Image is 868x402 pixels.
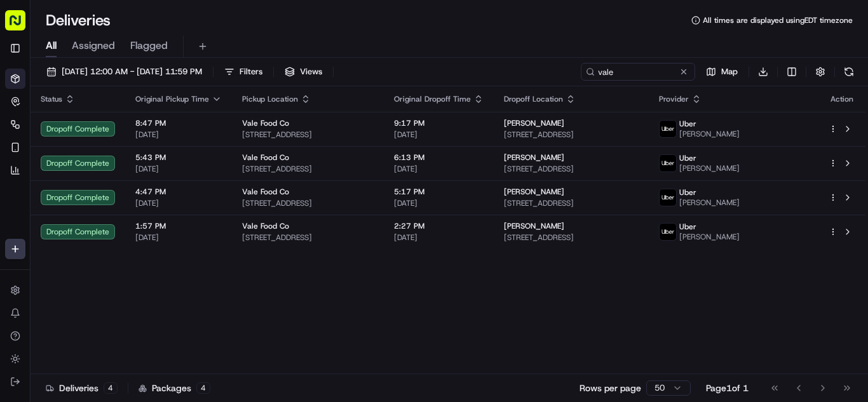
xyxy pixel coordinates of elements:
[504,232,639,243] span: [STREET_ADDRESS]
[130,38,168,53] span: Flagged
[679,119,696,129] span: Uber
[135,94,209,104] span: Original Pickup Time
[242,164,374,174] span: [STREET_ADDRESS]
[300,66,322,77] span: Views
[394,152,484,163] span: 6:13 PM
[504,187,564,197] span: [PERSON_NAME]
[41,63,208,81] button: [DATE] 12:00 AM - [DATE] 11:59 PM
[41,94,62,104] span: Status
[829,94,855,104] div: Action
[104,382,118,394] div: 4
[721,66,738,77] span: Map
[679,232,740,242] span: [PERSON_NAME]
[242,187,289,197] span: Vale Food Co
[242,152,289,163] span: Vale Food Co
[196,382,210,394] div: 4
[46,38,57,53] span: All
[679,222,696,232] span: Uber
[504,221,564,231] span: [PERSON_NAME]
[679,129,740,139] span: [PERSON_NAME]
[504,118,564,128] span: [PERSON_NAME]
[394,118,484,128] span: 9:17 PM
[580,382,641,394] p: Rows per page
[679,198,740,208] span: [PERSON_NAME]
[840,63,858,81] button: Refresh
[706,382,749,394] div: Page 1 of 1
[46,10,111,30] h1: Deliveries
[700,63,743,81] button: Map
[135,130,222,140] span: [DATE]
[62,66,202,77] span: [DATE] 12:00 AM - [DATE] 11:59 PM
[504,94,563,104] span: Dropoff Location
[135,232,222,243] span: [DATE]
[279,63,328,81] button: Views
[219,63,268,81] button: Filters
[394,187,484,197] span: 5:17 PM
[394,130,484,140] span: [DATE]
[394,198,484,208] span: [DATE]
[242,198,374,208] span: [STREET_ADDRESS]
[240,66,262,77] span: Filters
[679,187,696,198] span: Uber
[703,15,853,25] span: All times are displayed using EDT timezone
[242,118,289,128] span: Vale Food Co
[46,382,118,394] div: Deliveries
[660,121,676,137] img: uber-new-logo.jpeg
[135,118,222,128] span: 8:47 PM
[394,221,484,231] span: 2:27 PM
[139,382,210,394] div: Packages
[135,198,222,208] span: [DATE]
[660,224,676,240] img: uber-new-logo.jpeg
[394,94,471,104] span: Original Dropoff Time
[394,232,484,243] span: [DATE]
[660,189,676,206] img: uber-new-logo.jpeg
[242,94,298,104] span: Pickup Location
[394,164,484,174] span: [DATE]
[135,164,222,174] span: [DATE]
[242,130,374,140] span: [STREET_ADDRESS]
[135,152,222,163] span: 5:43 PM
[72,38,115,53] span: Assigned
[135,187,222,197] span: 4:47 PM
[135,221,222,231] span: 1:57 PM
[679,153,696,163] span: Uber
[504,164,639,174] span: [STREET_ADDRESS]
[242,221,289,231] span: Vale Food Co
[504,198,639,208] span: [STREET_ADDRESS]
[504,152,564,163] span: [PERSON_NAME]
[504,130,639,140] span: [STREET_ADDRESS]
[581,63,695,81] input: Type to search
[659,94,689,104] span: Provider
[679,163,740,173] span: [PERSON_NAME]
[242,232,374,243] span: [STREET_ADDRESS]
[660,155,676,171] img: uber-new-logo.jpeg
